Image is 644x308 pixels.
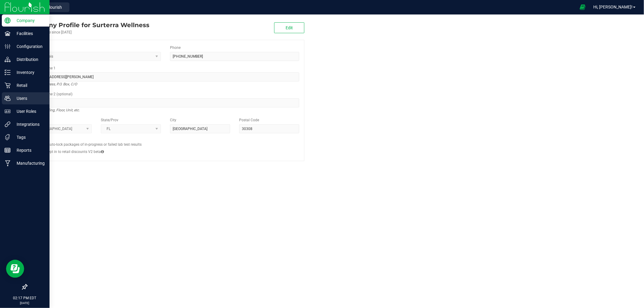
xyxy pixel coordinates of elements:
[11,108,47,115] p: User Roles
[11,82,47,89] p: Retail
[32,98,299,107] input: Suite, Building, Unit, etc.
[5,56,11,62] inline-svg: Distribution
[239,117,259,123] label: Postal Code
[5,147,11,153] inline-svg: Reports
[32,72,299,81] input: Address
[170,45,181,50] label: Phone
[170,52,299,61] input: (123) 456-7890
[5,30,11,37] inline-svg: Facilities
[5,17,11,24] inline-svg: Company
[11,147,47,154] p: Reports
[576,1,589,13] span: Open Ecommerce Menu
[11,121,47,128] p: Integrations
[32,91,72,97] label: Address Line 2 (optional)
[11,69,47,76] p: Inventory
[286,25,293,30] span: Edit
[593,5,633,9] span: Hi, [PERSON_NAME]!
[5,43,11,49] inline-svg: Configuration
[47,149,104,154] label: Opt in to retail discounts V2 beta
[5,69,11,75] inline-svg: Inventory
[5,82,11,88] inline-svg: Retail
[5,121,11,127] inline-svg: Integrations
[170,117,176,123] label: City
[27,21,149,30] div: Surterra Wellness
[11,17,47,24] p: Company
[3,301,47,305] p: [DATE]
[11,134,47,141] p: Tags
[11,160,47,167] p: Manufacturing
[101,117,118,123] label: State/Prov
[6,260,24,278] iframe: Resource center
[5,95,11,101] inline-svg: Users
[32,81,77,88] i: Street address, P.O. Box, C/O
[239,124,299,133] input: Postal Code
[5,160,11,166] inline-svg: Manufacturing
[11,95,47,102] p: Users
[11,56,47,63] p: Distribution
[3,295,47,301] p: 02:17 PM EDT
[274,22,304,33] button: Edit
[32,138,299,142] h2: Configs
[11,30,47,37] p: Facilities
[47,142,142,147] label: Auto-lock packages of in-progress or failed lab test results
[5,108,11,114] inline-svg: User Roles
[27,30,149,35] div: Account active since [DATE]
[11,43,47,50] p: Configuration
[5,134,11,140] inline-svg: Tags
[32,106,80,114] i: Suite, Building, Floor, Unit, etc.
[170,124,230,133] input: City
